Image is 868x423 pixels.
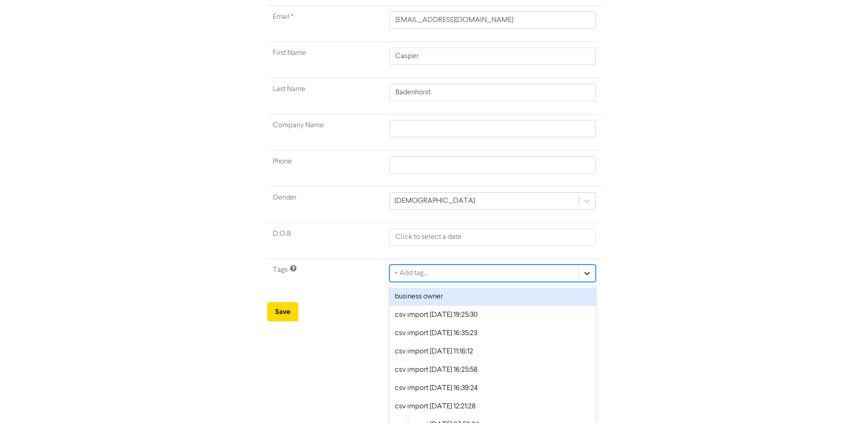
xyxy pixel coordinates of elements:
[267,223,384,259] td: D.O.B
[389,342,595,361] div: csv import [DATE] 11:16:12
[389,287,595,306] div: business owner
[389,397,595,416] div: csv import [DATE] 12:21:28
[267,42,384,78] td: First Name
[267,78,384,114] td: Last Name
[267,302,298,321] button: Save
[267,259,384,295] td: Tags
[389,361,595,379] div: csv import [DATE] 16:25:58
[389,228,595,246] input: Click to select a date
[394,195,475,206] div: [DEMOGRAPHIC_DATA]
[267,6,384,42] td: Required
[267,114,384,151] td: Company Name
[267,187,384,223] td: Gender
[394,268,428,279] div: + Add tag...
[267,151,384,187] td: Phone
[753,324,868,423] iframe: Chat Widget
[389,324,595,342] div: csv import [DATE] 16:35:23
[389,379,595,397] div: csv import [DATE] 16:39:24
[389,306,595,324] div: csv import [DATE] 19:25:30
